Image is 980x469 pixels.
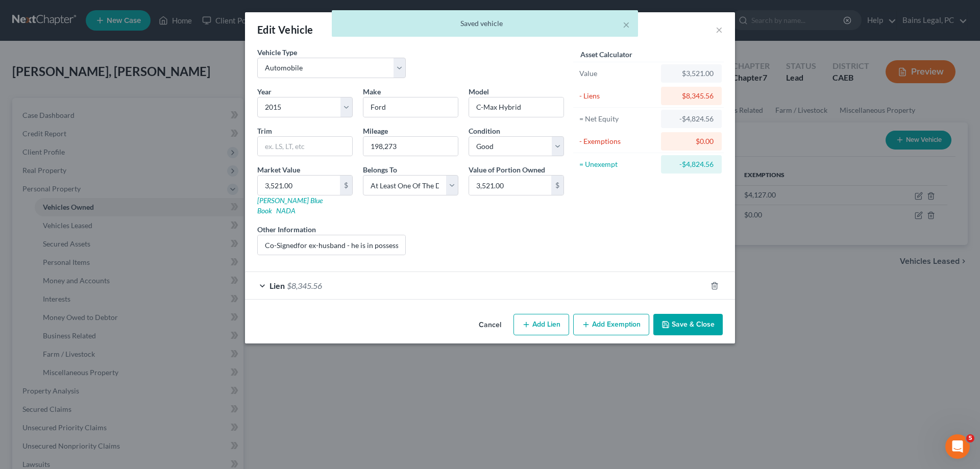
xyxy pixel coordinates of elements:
[257,164,300,175] label: Market Value
[669,159,714,169] div: -$4,824.56
[669,68,714,79] div: $3,521.00
[513,314,569,335] button: Add Lien
[653,314,723,335] button: Save & Close
[945,434,970,459] iframe: Intercom live chat
[579,136,656,146] div: - Exemptions
[573,314,649,335] button: Add Exemption
[580,49,632,60] label: Asset Calculator
[363,97,458,117] input: ex. Nissan
[966,434,974,442] span: 5
[340,176,352,195] div: $
[258,137,352,156] input: ex. LS, LT, etc
[257,86,272,97] label: Year
[363,87,381,96] span: Make
[276,206,296,215] a: NADA
[363,137,458,156] input: --
[257,126,272,136] label: Trim
[287,281,322,290] span: $8,345.56
[257,224,316,235] label: Other Information
[623,18,630,31] button: ×
[579,68,656,79] div: Value
[363,126,388,136] label: Mileage
[469,164,545,175] label: Value of Portion Owned
[471,315,509,335] button: Cancel
[669,91,714,101] div: $8,345.56
[257,196,323,215] a: [PERSON_NAME] Blue Book
[340,18,630,29] div: Saved vehicle
[469,126,500,136] label: Condition
[258,176,340,195] input: 0.00
[469,97,563,117] input: ex. Altima
[258,235,405,255] input: (optional)
[257,47,297,58] label: Vehicle Type
[363,165,397,174] span: Belongs To
[469,86,489,97] label: Model
[579,91,656,101] div: - Liens
[669,114,714,124] div: -$4,824.56
[579,114,656,124] div: = Net Equity
[551,176,563,195] div: $
[579,159,656,169] div: = Unexempt
[469,176,551,195] input: 0.00
[269,281,285,290] span: Lien
[669,136,714,146] div: $0.00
